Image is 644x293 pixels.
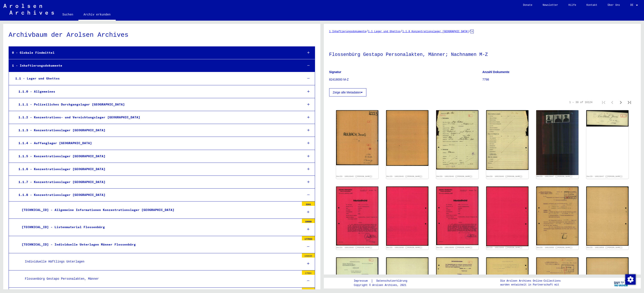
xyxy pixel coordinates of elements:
p: wurden entwickelt in Partnerschaft mit [500,283,561,287]
div: 1.1.7 - Konzentrationslager [GEOGRAPHIC_DATA] [15,178,300,186]
div: 1.1.5 - Konzentrationslager [GEOGRAPHIC_DATA] [15,152,300,160]
p: Copyright © Arolsen Archives, 2021 [354,283,412,287]
img: 001.jpg [436,110,478,169]
img: 001.jpg [536,186,579,246]
img: 002.jpg [386,110,428,166]
a: DocID: 10815849 ([PERSON_NAME]) [436,247,472,249]
div: 1 – 30 of 16124 [569,101,592,104]
a: DocID: 10815845 ([PERSON_NAME]) [386,175,422,178]
a: DocID: 10815845 ([PERSON_NAME]) [336,175,372,178]
div: 177033 [302,236,315,240]
div: [TECHNICAL_ID] - Allgemeine Informationen Konzentrationslager [GEOGRAPHIC_DATA] [18,206,300,214]
div: [TECHNICAL_ID] - Listenmaterial Flossenbürg [18,223,300,231]
a: DocID: 10815850 ([PERSON_NAME]) [536,247,572,249]
a: DocID: 10815850 ([PERSON_NAME]) [587,247,623,249]
a: DocID: 10815848 ([PERSON_NAME]) [386,247,422,249]
a: Suchen [57,9,78,20]
a: DocID: 10815847 ([PERSON_NAME]) [536,175,572,178]
img: 002.jpg [386,186,428,246]
div: Flossenbürg Gestapo Personalakten, Männer [22,275,300,283]
p: 82418000 M-Z [329,77,482,82]
div: 3261 [302,201,315,206]
div: Archivbaum der Arolsen Archives [9,30,315,40]
img: 002.jpg [586,186,629,246]
a: Archiv erkunden [78,9,116,21]
span: / [469,30,470,33]
div: | [354,279,412,283]
a: 1.1.8 Konzentrationslager [GEOGRAPHIC_DATA] [402,30,469,33]
p: Die Arolsen Archives Online-Collections [500,279,561,283]
div: 1.1.2 - Konzentrations- und Vernichtungslager [GEOGRAPHIC_DATA] [15,113,300,122]
span: DE [630,4,635,7]
div: Zustimmung ändern [625,274,635,284]
div: 0 - Globale Findmittel [9,49,300,57]
div: 1.1.6 - Konzentrationslager [GEOGRAPHIC_DATA] [15,165,300,173]
div: 1.1.4 - Auffanglager [GEOGRAPHIC_DATA] [15,139,300,147]
div: 1 - Inhaftierungsdokumente [9,61,300,70]
a: DocID: 10815846 ([PERSON_NAME]) [436,175,472,178]
div: 16688 [302,219,315,223]
img: 001.jpg [536,110,579,175]
img: 001.jpg [336,110,378,165]
button: First page [599,98,608,107]
img: 002.jpg [586,110,629,127]
div: 1.1 - Lager und Ghettos [12,74,300,83]
img: 001.jpg [436,257,478,288]
img: Arolsen_neg.svg [3,4,54,15]
img: 002.jpg [486,186,528,246]
a: 1.1 Lager und Ghettos [368,30,400,33]
button: Previous page [608,98,617,107]
div: 17094 [302,270,315,275]
img: 002.jpg [486,110,528,170]
div: 159935 [302,253,315,258]
div: [TECHNICAL_ID] - Individuelle Unterlagen Männer Flossenbürg [18,240,300,249]
button: Next page [617,98,625,107]
div: 1.1.3 - Konzentrationslager [GEOGRAPHIC_DATA] [15,126,300,134]
div: 1.1.0 - Allgemeines [15,87,300,96]
h1: Flossenbürg Gestapo Personalakten, Männer; Nachnamen M-Z [329,45,636,64]
a: DocID: 10815849 ([PERSON_NAME]) [486,247,522,249]
button: Last page [625,98,634,107]
a: Impressum [354,279,371,283]
img: 002.jpg [486,257,528,289]
div: 84 [302,288,315,292]
div: 1.1.1 - Polizeiliches Durchgangslager [GEOGRAPHIC_DATA] [15,100,300,109]
b: Signatur [329,70,341,74]
img: 001.jpg [336,186,378,246]
a: DocID: 10815848 ([PERSON_NAME]) [336,247,372,249]
a: Datenschutzerklärung [373,279,413,283]
div: 1.1.8 - Konzentrationslager [GEOGRAPHIC_DATA] [15,191,300,199]
span: / [366,30,368,33]
b: Anzahl Dokumente [482,70,509,74]
img: 001.jpg [436,186,478,245]
div: Individuelle Häftlings Unterlagen [22,258,300,266]
a: DocID: 10815846 ([PERSON_NAME]) [486,175,522,178]
span: / [400,30,402,33]
a: DocID: 10815847 ([PERSON_NAME]) [587,175,623,178]
img: Zustimmung ändern [625,274,636,285]
a: 1 Inhaftierungsdokumente [329,30,366,33]
button: Zeige alle Metadaten [329,88,367,96]
img: yv_logo.png [613,278,629,288]
p: 7798 [482,77,635,82]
